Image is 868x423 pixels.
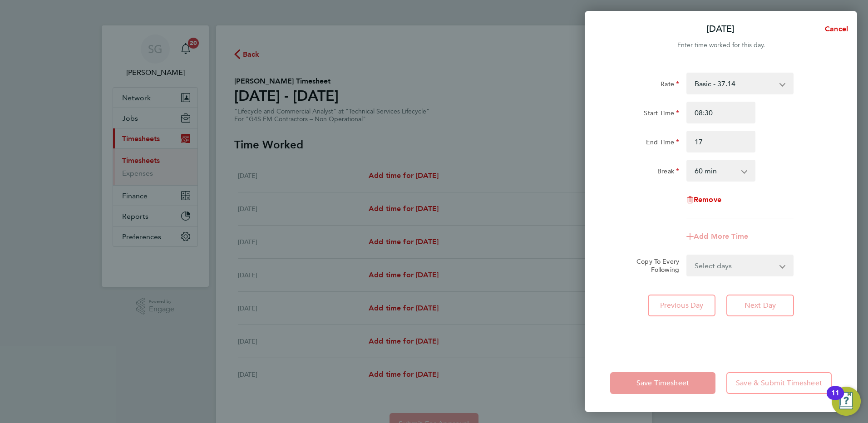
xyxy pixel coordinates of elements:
[831,393,839,405] div: 11
[810,20,857,38] button: Cancel
[686,196,721,203] button: Remove
[694,195,721,204] span: Remove
[686,102,755,123] input: E.g. 08:00
[832,387,861,416] button: Open Resource Center, 11 new notifications
[644,109,679,120] label: Start Time
[706,23,735,35] p: [DATE]
[822,25,848,33] span: Cancel
[661,80,679,91] label: Rate
[657,167,679,178] label: Break
[629,257,679,274] label: Copy To Every Following
[686,131,755,152] input: E.g. 18:00
[585,40,857,51] div: Enter time worked for this day.
[646,138,679,149] label: End Time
